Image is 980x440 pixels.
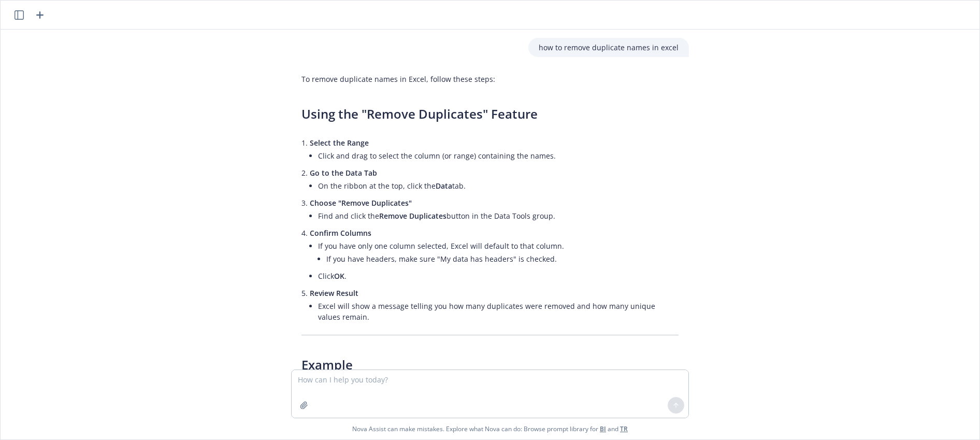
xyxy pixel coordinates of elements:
[301,105,679,123] h3: Using the "Remove Duplicates" Feature
[301,356,679,374] h3: Example
[310,138,369,148] span: Select the Range
[318,238,679,268] li: If you have only one column selected, Excel will default to that column.
[334,271,344,281] span: OK
[318,178,679,193] li: On the ribbon at the top, click the tab.
[600,424,606,433] a: BI
[318,299,679,324] li: Excel will show a message telling you how many duplicates were removed and how many unique values...
[436,181,452,191] span: Data
[620,424,628,433] a: TR
[5,418,975,439] span: Nova Assist can make mistakes. Explore what Nova can do: Browse prompt library for and
[301,74,679,84] p: To remove duplicate names in Excel, follow these steps:
[379,211,446,221] span: Remove Duplicates
[310,168,377,178] span: Go to the Data Tab
[310,198,412,208] span: Choose "Remove Duplicates"
[318,268,679,283] li: Click .
[318,208,679,223] li: Find and click the button in the Data Tools group.
[326,251,679,266] li: If you have headers, make sure "My data has headers" is checked.
[310,228,371,238] span: Confirm Columns
[539,42,679,53] p: how to remove duplicate names in excel
[310,288,358,298] span: Review Result
[318,148,679,163] li: Click and drag to select the column (or range) containing the names.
